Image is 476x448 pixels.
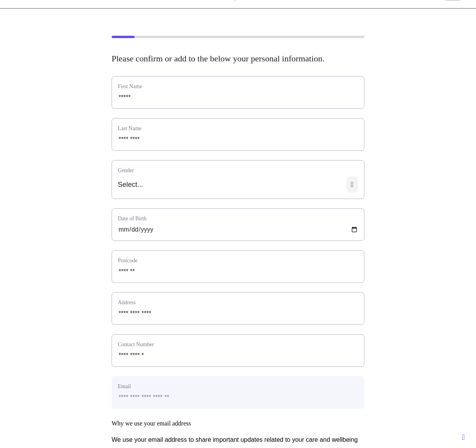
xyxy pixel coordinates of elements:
label: Gender [118,166,358,174]
label: Email [118,382,358,390]
label: First Name [118,82,358,91]
label: Last Name [118,124,358,132]
span: Select... [118,180,143,190]
label: Address [118,298,358,307]
p: We use your email address to share important updates related to your care and wellbeing [112,435,364,445]
label: Date of Birth [118,214,358,223]
label: Postcode [118,256,358,265]
h3: Why we use your email address [112,420,364,427]
label: Contact Number [118,340,358,349]
h2: Please confirm or add to the below your personal information. [112,54,364,64]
